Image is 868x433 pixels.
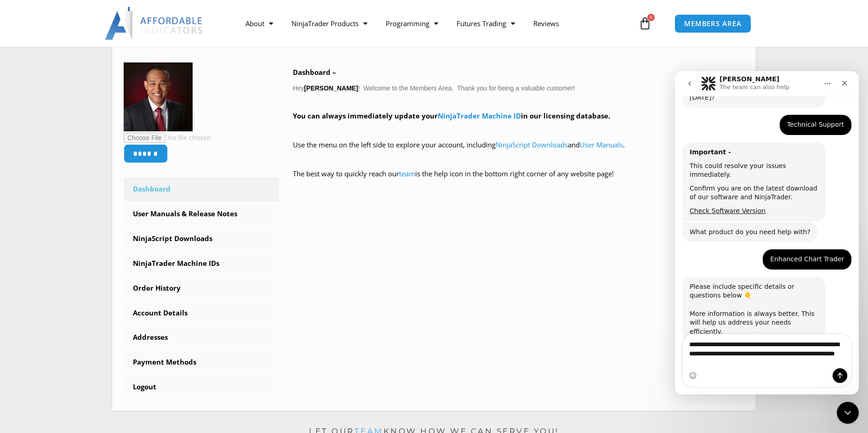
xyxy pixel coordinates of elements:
a: Futures Trading [447,13,524,34]
b: Dashboard – [293,67,336,77]
a: Logout [124,375,279,399]
a: Reviews [524,13,568,34]
a: Programming [377,13,447,34]
a: Account Details [124,301,279,325]
img: LogoAI | Affordable Indicators – NinjaTrader [105,7,204,40]
a: Addresses [124,326,279,349]
a: Dashboard [124,177,279,201]
a: NinjaTrader Products [282,13,377,34]
a: NinjaScript Downloads [496,140,568,149]
iframe: Intercom live chat [675,71,859,394]
a: team [399,169,415,178]
a: NinjaScript Downloads [124,227,279,251]
a: User Manuals [580,140,623,149]
a: NinjaTrader Machine ID [438,111,521,120]
p: The best way to quickly reach our is the help icon in the bottom right corner of any website page! [293,168,745,193]
div: Hey ! Welcome to the Members Area. Thank you for being a valuable customer! [293,66,745,193]
a: User Manuals & Release Notes [124,202,279,226]
span: MEMBERS AREA [684,20,742,27]
a: 0 [625,10,665,37]
a: Payment Methods [124,350,279,374]
a: Order History [124,276,279,300]
span: 0 [647,14,655,21]
nav: Account pages [124,177,279,399]
a: MEMBERS AREA [674,14,751,33]
a: About [236,13,282,34]
p: Use the menu on the left side to explore your account, including and . [293,139,745,164]
a: NinjaTrader Machine IDs [124,252,279,276]
img: 25eeac240524b3c6fb3ad1d4c4aa7d90cc70746a5eb747fddf67f88491c2008f [124,62,193,131]
iframe: Intercom live chat [837,402,859,424]
nav: Menu [236,13,636,34]
strong: [PERSON_NAME] [304,84,358,92]
strong: You can always immediately update your in our licensing database. [293,111,610,120]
